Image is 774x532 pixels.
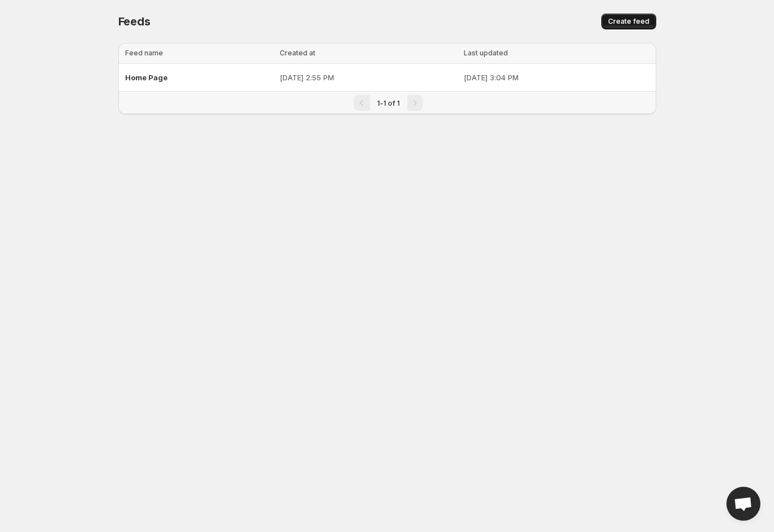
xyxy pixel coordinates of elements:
[377,99,400,107] span: 1-1 of 1
[280,49,315,57] span: Created at
[464,49,508,57] span: Last updated
[125,49,163,57] span: Feed name
[118,15,151,28] span: Feeds
[601,14,656,29] button: Create feed
[464,72,649,83] p: [DATE] 3:04 PM
[125,73,168,82] span: Home Page
[118,91,656,114] nav: Pagination
[726,487,760,521] div: Open chat
[280,72,457,83] p: [DATE] 2:55 PM
[608,17,649,26] span: Create feed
